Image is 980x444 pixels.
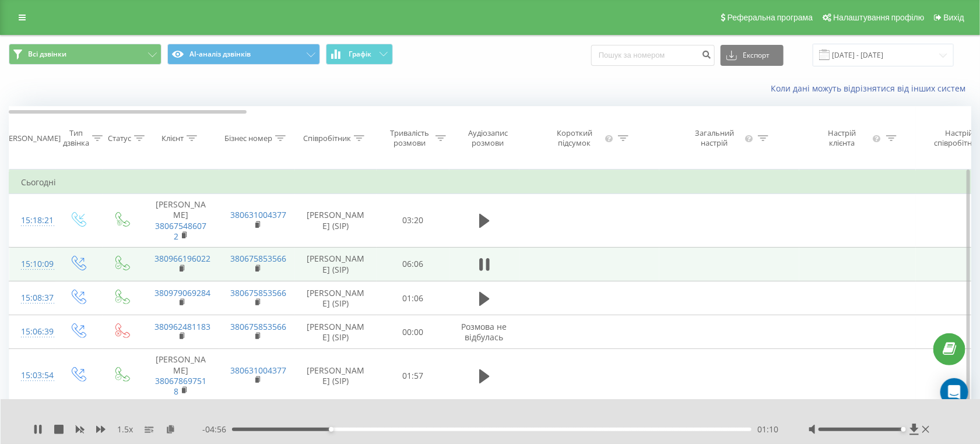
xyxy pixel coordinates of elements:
[757,424,778,435] span: 01:10
[462,321,507,343] span: Розмова не відбулась
[9,44,161,65] button: Всі дзвінки
[2,133,61,143] div: [PERSON_NAME]
[721,45,784,66] button: Експорт
[21,364,44,387] div: 15:03:54
[161,133,184,143] div: Клієнт
[728,13,813,22] span: Реферальна програма
[377,194,449,248] td: 03:20
[143,194,219,248] td: [PERSON_NAME]
[944,13,964,22] span: Вихід
[833,13,924,22] span: Налаштування профілю
[459,128,516,148] div: Аудіозапис розмови
[329,427,333,432] div: Accessibility label
[231,209,287,220] a: 380631004377
[547,128,603,148] div: Короткий підсумок
[901,427,906,432] div: Accessibility label
[591,45,715,66] input: Пошук за номером
[28,50,66,59] span: Всі дзвінки
[815,128,869,148] div: Настрій клієнта
[377,315,449,349] td: 00:00
[387,128,433,148] div: Тривалість розмови
[303,133,351,143] div: Співробітник
[108,133,131,143] div: Статус
[155,287,211,298] a: 380979069284
[231,365,287,376] a: 380631004377
[231,287,287,298] a: 380675853566
[202,424,232,435] span: - 04:56
[21,287,44,309] div: 15:08:37
[63,128,89,148] div: Тип дзвінка
[377,247,449,281] td: 06:06
[167,44,320,65] button: AI-аналіз дзвінків
[349,50,371,58] span: Графік
[295,281,377,315] td: [PERSON_NAME] (SIP)
[687,128,743,148] div: Загальний настрій
[143,349,219,403] td: [PERSON_NAME]
[295,194,377,248] td: [PERSON_NAME] (SIP)
[156,375,207,397] a: 380678697518
[231,321,287,332] a: 380675853566
[155,253,211,264] a: 380966196022
[295,315,377,349] td: [PERSON_NAME] (SIP)
[21,253,44,276] div: 15:10:09
[155,321,211,332] a: 380962481183
[156,220,207,242] a: 380675486072
[326,44,393,65] button: Графік
[295,349,377,403] td: [PERSON_NAME] (SIP)
[224,133,272,143] div: Бізнес номер
[295,247,377,281] td: [PERSON_NAME] (SIP)
[21,320,44,343] div: 15:06:39
[117,424,133,435] span: 1.5 x
[377,349,449,403] td: 01:57
[940,378,968,406] div: Open Intercom Messenger
[231,253,287,264] a: 380675853566
[377,281,449,315] td: 01:06
[771,83,971,94] a: Коли дані можуть відрізнятися вiд інших систем
[21,209,44,232] div: 15:18:21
